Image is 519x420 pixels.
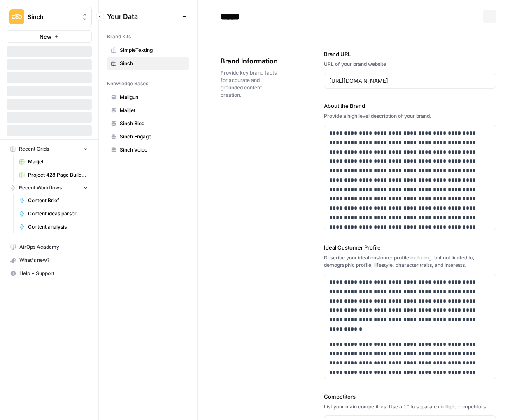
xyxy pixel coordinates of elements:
a: Content analysis [15,220,92,233]
a: Sinch Engage [107,130,189,143]
span: Sinch Engage [120,133,185,140]
a: SimpleTexting [107,44,189,57]
span: Sinch Voice [120,146,185,154]
span: Provide key brand facts for accurate and grounded content creation. [221,69,278,99]
span: Recent Grids [19,145,49,153]
a: Sinch [107,57,189,70]
span: Brand Kits [107,33,131,40]
a: Sinch Blog [107,117,189,130]
button: Workspace: Sinch [7,7,92,27]
span: Mailjet [120,107,185,114]
span: Content ideas parser [28,210,88,217]
span: Recent Workflows [19,184,62,191]
a: Mailgun [107,91,189,104]
button: Help + Support [7,267,92,280]
img: Sinch Logo [9,9,24,24]
span: Content analysis [28,223,88,231]
span: Help + Support [19,270,88,277]
label: About the Brand [324,102,496,110]
div: List your main competitors. Use a "," to separate multiple competitors. [324,403,496,411]
a: Mailjet [15,155,92,168]
input: www.sundaysoccer.com [329,77,491,85]
div: URL of your brand website [324,61,496,68]
span: Brand Information [221,56,278,66]
label: Ideal Customer Profile [324,243,496,252]
span: Mailgun [120,93,185,101]
a: Content ideas parser [15,207,92,220]
span: AirOps Academy [19,243,88,251]
div: What's new? [7,254,91,266]
span: Content Brief [28,197,88,204]
a: AirOps Academy [7,240,92,254]
a: Project 428 Page Builder Tracker (NEW) [15,168,92,182]
span: Sinch [28,13,77,21]
div: Describe your ideal customer profile including, but not limited to, demographic profile, lifestyl... [324,254,496,269]
a: Sinch Voice [107,143,189,156]
div: Provide a high level description of your brand. [324,112,496,120]
button: New [7,30,92,43]
button: Recent Grids [7,143,92,155]
span: Sinch Blog [120,120,185,127]
a: Content Brief [15,194,92,207]
span: Knowledge Bases [107,80,148,87]
span: Your Data [107,12,179,21]
label: Competitors [324,392,496,401]
button: What's new? [7,254,92,267]
span: Sinch [120,60,185,67]
label: Brand URL [324,50,496,58]
a: Mailjet [107,104,189,117]
button: Recent Workflows [7,182,92,194]
span: SimpleTexting [120,47,185,54]
span: Project 428 Page Builder Tracker (NEW) [28,171,88,179]
span: New [40,33,51,41]
span: Mailjet [28,158,88,166]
